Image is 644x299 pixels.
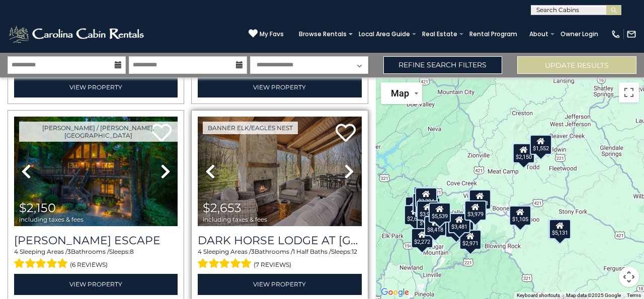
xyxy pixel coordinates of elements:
span: 1 Half Baths / [293,248,331,255]
div: Sleeping Areas / Bathrooms / Sleeps: [14,247,178,271]
div: $3,791 [413,193,435,213]
div: $5,131 [549,219,571,239]
div: $1,907 [548,219,571,239]
span: Map [391,88,409,98]
a: Banner Elk/Eagles Nest [203,122,298,134]
span: 3 [251,248,255,255]
div: $3,979 [465,201,487,221]
button: Change map style [381,82,422,104]
span: My Favs [260,30,284,39]
button: Keyboard shortcuts [517,292,560,299]
a: Owner Login [555,27,603,41]
span: (7 reviews) [254,258,291,271]
h3: Dark Horse Lodge at Eagles Nest [198,234,361,247]
img: White-1-2.png [8,24,147,44]
a: Open this area in Google Maps (opens a new window) [378,286,412,299]
div: $3,284 [415,187,437,208]
div: $8,418 [424,216,446,236]
span: $2,150 [19,201,56,215]
img: phone-regular-white.png [611,29,621,39]
a: Dark Horse Lodge at [GEOGRAPHIC_DATA] [198,234,361,247]
span: $2,653 [203,201,242,215]
div: $2,183 [445,217,467,237]
span: including taxes & fees [19,216,84,223]
div: $4,248 [469,189,491,210]
span: 4 [14,248,18,255]
h3: Todd Escape [14,234,178,247]
div: $2,150 [513,143,535,163]
img: Google [378,286,412,299]
a: View Property [14,274,178,294]
a: Browse Rentals [294,27,352,41]
div: $2,971 [459,229,481,249]
img: thumbnail_168627805.jpeg [14,117,178,226]
a: Refine Search Filters [383,56,503,74]
span: 8 [130,248,134,255]
a: My Favs [249,29,284,39]
img: thumbnail_164375637.jpeg [198,117,361,226]
a: Local Area Guide [354,27,415,41]
img: mail-regular-white.png [626,29,636,39]
a: View Property [14,77,178,97]
div: $3,953 [417,201,439,221]
a: Real Estate [417,27,462,41]
button: Map camera controls [619,267,639,287]
a: View Property [198,274,361,294]
span: including taxes & fees [203,216,267,223]
div: $1,195 [414,186,436,206]
button: Update Results [517,56,636,74]
div: $2,272 [412,228,434,248]
span: Map data ©2025 Google [566,292,621,298]
div: $5,539 [429,202,451,222]
a: About [524,27,553,41]
a: Terms (opens in new tab) [627,292,641,298]
div: $1,552 [530,135,552,155]
a: View Property [198,77,361,97]
div: Sleeping Areas / Bathrooms / Sleeps: [198,247,361,271]
div: $3,481 [448,213,470,233]
span: (6 reviews) [70,258,108,271]
div: $2,674 [405,205,427,225]
a: Add to favorites [336,123,356,144]
span: 3 [67,248,71,255]
a: Rental Program [464,27,522,41]
a: [PERSON_NAME] / [PERSON_NAME], [GEOGRAPHIC_DATA] [19,122,178,142]
button: Toggle fullscreen view [619,82,639,103]
span: 4 [198,248,202,255]
a: [PERSON_NAME] Escape [14,234,178,247]
div: $1,105 [510,206,532,226]
span: 12 [352,248,357,255]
